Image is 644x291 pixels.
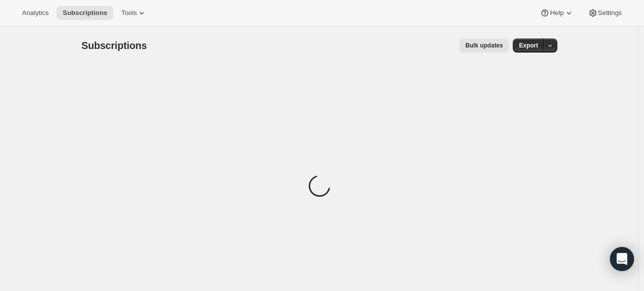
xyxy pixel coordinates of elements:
span: Subscriptions [82,40,147,51]
button: Tools [115,6,153,20]
div: Open Intercom Messenger [610,247,634,271]
button: Settings [582,6,628,20]
button: Subscriptions [57,6,113,20]
button: Bulk updates [459,38,509,52]
button: Help [534,6,579,20]
span: Bulk updates [465,41,503,49]
button: Export [513,38,544,52]
span: Tools [121,9,137,17]
span: Help [550,9,563,17]
span: Export [519,41,538,49]
span: Analytics [22,9,49,17]
span: Subscriptions [63,9,107,17]
button: Analytics [16,6,55,20]
span: Settings [598,9,622,17]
